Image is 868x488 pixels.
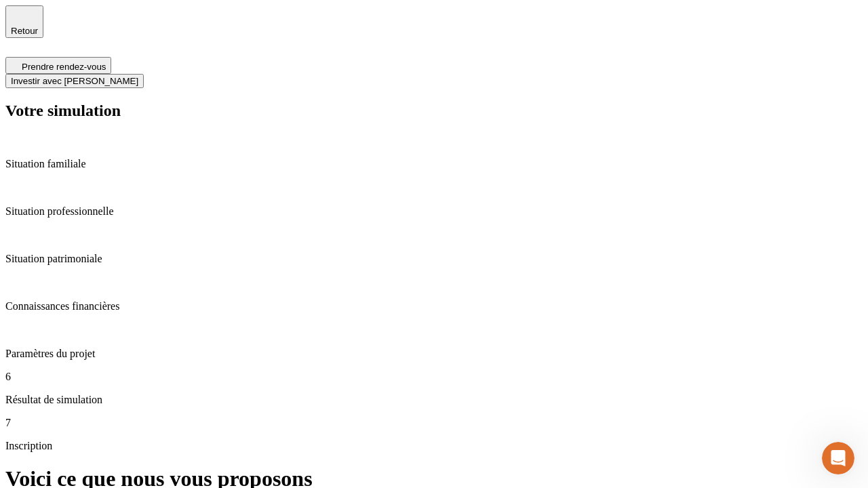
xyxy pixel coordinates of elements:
[5,205,863,218] p: Situation professionnelle
[5,394,863,406] p: Résultat de simulation
[5,348,863,360] p: Paramètres du projet
[22,62,106,72] span: Prendre rendez-vous
[5,300,863,312] p: Connaissances financières
[11,26,38,36] span: Retour
[11,76,138,86] span: Investir avec [PERSON_NAME]
[822,442,854,474] iframe: Intercom live chat
[5,74,144,88] button: Investir avec [PERSON_NAME]
[5,371,863,383] p: 6
[5,5,43,38] button: Retour
[5,417,863,429] p: 7
[5,253,863,265] p: Situation patrimoniale
[5,102,863,120] h2: Votre simulation
[5,440,863,452] p: Inscription
[5,57,111,74] button: Prendre rendez-vous
[5,158,863,170] p: Situation familiale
